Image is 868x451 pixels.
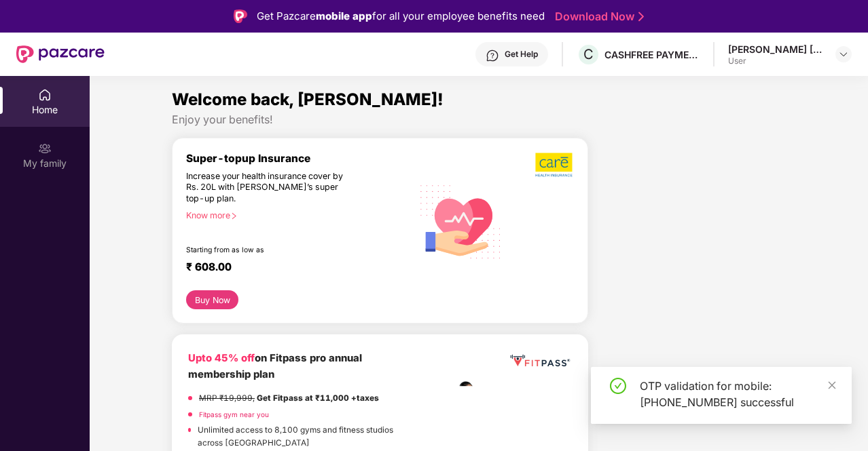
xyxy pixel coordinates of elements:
[728,56,823,66] div: User
[188,352,255,364] b: Upto 45% off
[535,152,574,178] img: b5dec4f62d2307b9de63beb79f102df3.png
[257,8,545,24] div: Get Pazcare for all your employee benefits need
[16,45,105,63] img: New Pazcare Logo
[186,152,412,165] div: Super-topup Insurance
[172,90,444,109] span: Welcome back, [PERSON_NAME]!
[316,9,372,22] strong: mobile app
[412,172,509,270] img: svg+xml;base64,PHN2ZyB4bWxucz0iaHR0cDovL3d3dy53My5vcmcvMjAwMC9zdmciIHhtbG5zOnhsaW5rPSJodHRwOi8vd3...
[555,9,640,24] a: Download Now
[838,49,849,60] img: svg+xml;base64,PHN2ZyBpZD0iRHJvcGRvd24tMzJ4MzIiIHhtbG5zPSJodHRwOi8vd3d3LnczLm9yZy8yMDAwL3N2ZyIgd2...
[257,393,379,403] strong: Get Fitpass at ₹11,000 +taxes
[186,171,354,205] div: Increase your health insurance cover by Rs. 20L with [PERSON_NAME]’s super top-up plan.
[234,9,247,23] img: Logo
[186,260,399,277] div: ₹ 608.00
[198,424,412,449] p: Unlimited access to 8,100 gyms and fitness studios across [GEOGRAPHIC_DATA]
[38,142,52,155] img: svg+xml;base64,PHN2ZyB3aWR0aD0iMjAiIGhlaWdodD0iMjAiIHZpZXdCb3g9IjAgMCAyMCAyMCIgZmlsbD0ibm9uZSIgeG...
[505,49,538,60] div: Get Help
[508,351,572,370] img: fppp.png
[486,49,499,62] img: svg+xml;base64,PHN2ZyBpZD0iSGVscC0zMngzMiIgeG1sbnM9Imh0dHA6Ly93d3cudzMub3JnLzIwMDAvc3ZnIiB3aWR0aD...
[583,46,594,62] span: C
[172,113,786,127] div: Enjoy your benefits!
[728,43,823,56] div: [PERSON_NAME] [PERSON_NAME]
[827,380,837,390] span: close
[199,410,269,418] a: Fitpass gym near you
[188,352,362,380] b: on Fitpass pro annual membership plan
[186,290,238,309] button: Buy Now
[199,393,255,403] del: MRP ₹19,999,
[38,88,52,102] img: svg+xml;base64,PHN2ZyBpZD0iSG9tZSIgeG1sbnM9Imh0dHA6Ly93d3cudzMub3JnLzIwMDAvc3ZnIiB3aWR0aD0iMjAiIG...
[604,48,700,61] div: CASHFREE PAYMENTS INDIA PVT. LTD.
[230,212,238,220] span: right
[640,378,835,410] div: OTP validation for mobile: [PHONE_NUMBER] successful
[186,246,355,255] div: Starting from as low as
[186,210,404,220] div: Know more
[610,378,626,394] span: check-circle
[638,9,644,24] img: Stroke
